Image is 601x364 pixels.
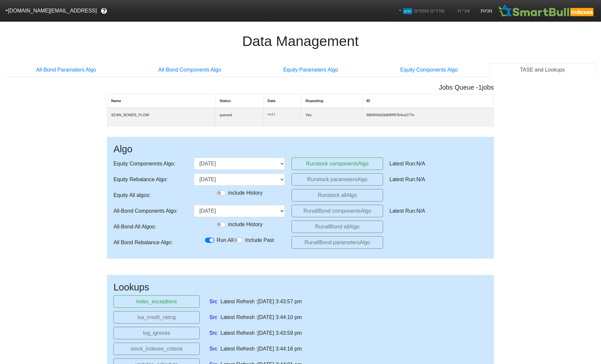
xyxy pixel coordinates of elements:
span: ? [102,7,106,15]
td: Yes [301,108,363,126]
a: Src [210,345,218,353]
div: Latest Refresh : [DATE] 3:44:10 pm [221,313,302,321]
button: log_ignores [114,327,200,339]
h2: Algo [114,143,487,155]
div: Equity Componennts Algo : [114,158,187,170]
div: Latest Run: N/A [390,158,481,170]
img: SmartBull [498,4,596,17]
a: Equity Parameters Algo [252,63,369,77]
td: queued [216,108,263,126]
a: All-Bond Components Algo [127,63,252,77]
a: מדדים נוספיםחדש [395,4,447,17]
pre: null [268,112,298,117]
button: stock_indexes_criteria [114,343,200,355]
div: Latest Refresh : [DATE] 3:43:59 pm [221,329,302,337]
button: Runstock componentsAlgo [292,158,383,170]
label: include History [228,221,263,228]
h2: Lookups [114,282,487,293]
h1: Data Management [5,33,596,50]
button: Runstock allAlgo [292,189,383,202]
td: SCAN_BONDS_FLOW [107,108,216,126]
button: isa_credit_rating [114,311,200,324]
span: חדש [403,8,412,14]
button: RunallBond parametersAlgo [292,236,383,249]
div: Equity All algos : [114,189,187,202]
a: All-Bond Paramaters Algo [5,63,127,77]
div: Latest Refresh : [DATE] 3:43:57 pm [221,298,302,306]
button: Runstock parametersAlgo [292,173,383,186]
label: Run All [217,236,234,244]
td: 68b940dd3d690f97b4ce277e [363,108,494,126]
a: Src [210,313,218,321]
th: Name [107,94,216,108]
label: Include Past [245,236,274,244]
div: Equity Rebalance Algo : [114,173,187,186]
a: Src [210,329,218,337]
th: Data [263,94,301,108]
div: All Bond Rebalance Algo : [114,236,187,249]
div: Latest Run: N/A [390,205,481,217]
label: include History [228,189,263,197]
a: TASE and Lookups [489,63,596,77]
th: ID [363,94,494,108]
h5: Jobs Queue - 1 jobs [107,83,494,91]
div: Latest Run: N/A [390,173,481,186]
div: All-Bond Components Algo : [114,205,187,217]
button: RunallBond allAlgo [292,221,383,233]
a: Equity Components Algo [369,63,489,77]
th: Repeating [301,94,363,108]
a: Src [210,298,218,306]
div: All-Bond All Algos : [114,221,187,233]
th: Status [216,94,263,108]
div: Latest Refresh : [DATE] 3:44:16 pm [221,345,302,353]
button: index_exceptions [114,295,200,308]
button: RunallBond componentsAlgo [292,205,383,217]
